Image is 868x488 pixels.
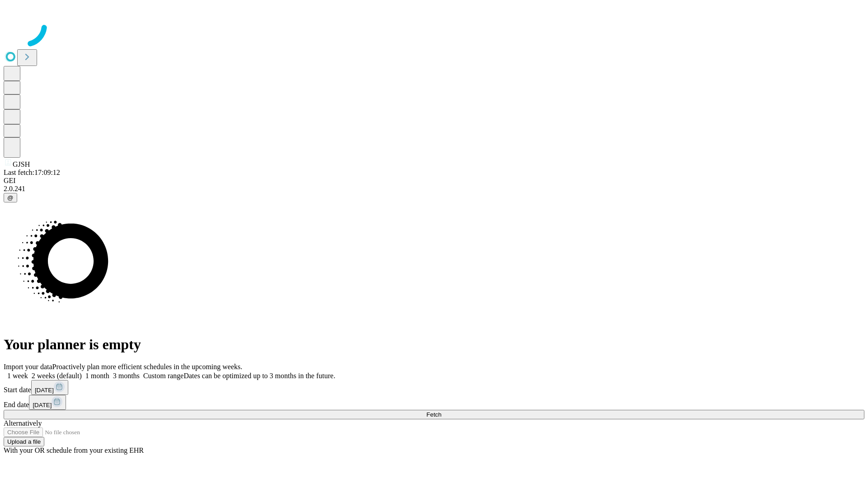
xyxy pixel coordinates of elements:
[4,185,864,193] div: 2.0.241
[4,395,864,410] div: End date
[29,395,66,410] button: [DATE]
[184,372,335,380] span: Dates can be optimized up to 3 months in the future.
[85,372,109,380] span: 1 month
[7,372,28,380] span: 1 week
[35,387,54,394] span: [DATE]
[4,410,864,419] button: Fetch
[33,402,52,408] span: [DATE]
[426,411,441,418] span: Fetch
[31,380,68,395] button: [DATE]
[113,372,140,380] span: 3 months
[4,437,44,446] button: Upload a file
[4,419,42,427] span: Alternatively
[4,193,17,202] button: @
[4,336,864,353] h1: Your planner is empty
[4,169,60,176] span: Last fetch: 17:09:12
[4,446,144,454] span: With your OR schedule from your existing EHR
[4,177,864,185] div: GEI
[13,160,30,168] span: GJSH
[7,194,14,201] span: @
[4,363,52,371] span: Import your data
[32,372,82,380] span: 2 weeks (default)
[143,372,184,380] span: Custom range
[52,363,242,371] span: Proactively plan more efficient schedules in the upcoming weeks.
[4,380,864,395] div: Start date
